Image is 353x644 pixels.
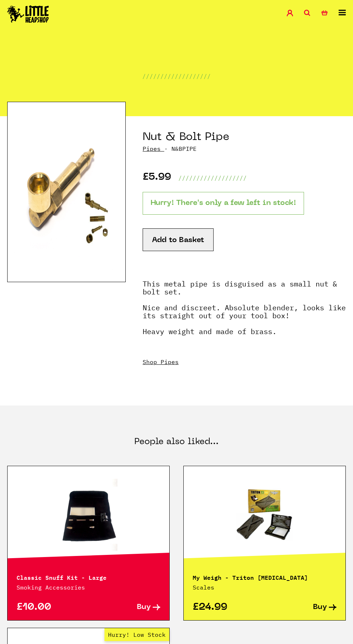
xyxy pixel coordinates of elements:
strong: This metal pipe is disguised as a small nut & bolt set. Nice and discreet. Absolute blender, look... [143,279,346,336]
a: Shop Pipes [143,358,179,365]
p: Hurry! There's only a few left in stock! [143,192,304,215]
span: Buy [137,604,151,611]
p: My Weigh - Triton [MEDICAL_DATA] [193,573,336,581]
p: £24.99 [193,604,265,611]
a: Pipes [143,145,161,152]
span: Hurry! Low Stock [104,628,169,641]
button: Add to Basket [143,228,214,251]
img: Little Head Shop Logo [7,5,49,23]
a: Buy [89,604,161,611]
p: /////////////////// [142,72,211,80]
p: £5.99 [143,174,171,182]
p: /////////////////// [178,174,247,182]
p: Classic Snuff Kit - Large [17,573,160,581]
p: Smoking Accessories [17,583,160,592]
img: Nut & Bolt Pipe [7,102,126,282]
h1: Nut & Bolt Pipe [143,131,346,144]
a: Buy [264,604,336,611]
p: £10.00 [17,604,89,611]
span: Buy [313,604,327,611]
p: Scales [193,583,336,592]
p: · N&BPIPE [143,144,346,153]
